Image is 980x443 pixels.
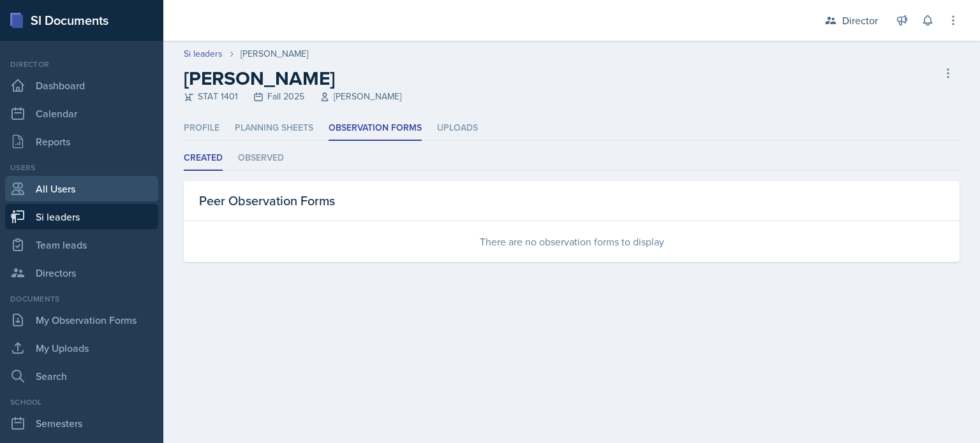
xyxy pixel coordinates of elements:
[5,293,158,305] div: Documents
[184,181,960,221] div: Peer Observation Forms
[437,116,478,141] li: Uploads
[5,176,158,201] a: All Users
[329,116,422,141] li: Observation Forms
[5,162,158,173] div: Users
[184,90,401,103] div: STAT 1401 Fall 2025 [PERSON_NAME]
[5,129,158,154] a: Reports
[5,59,158,70] div: Director
[842,13,878,28] div: Director
[5,204,158,229] a: Si leaders
[238,146,284,171] li: Observed
[5,260,158,286] a: Directors
[5,101,158,126] a: Calendar
[5,73,158,98] a: Dashboard
[184,67,401,90] h2: [PERSON_NAME]
[184,47,223,61] a: Si leaders
[5,232,158,258] a: Team leads
[235,116,313,141] li: Planning Sheets
[5,410,158,436] a: Semesters
[5,396,158,408] div: School
[241,47,308,61] div: [PERSON_NAME]
[184,146,223,171] li: Created
[5,335,158,361] a: My Uploads
[184,221,960,262] div: There are no observation forms to display
[5,363,158,389] a: Search
[184,116,219,141] li: Profile
[5,307,158,333] a: My Observation Forms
